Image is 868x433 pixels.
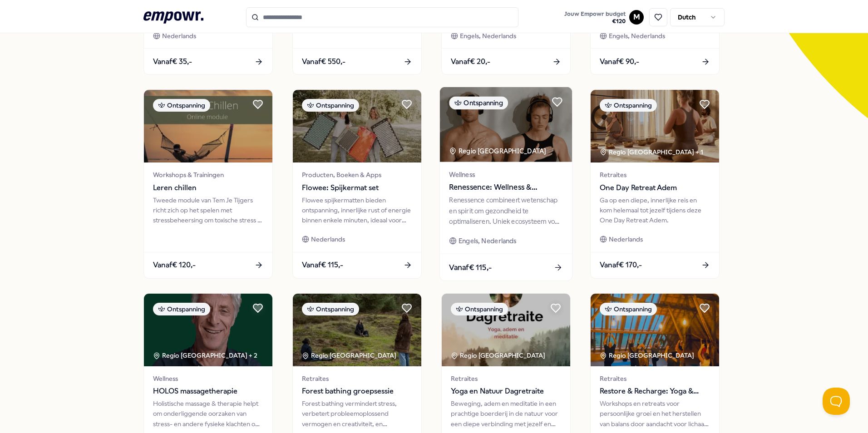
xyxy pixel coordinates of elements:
span: Nederlands [311,234,345,244]
span: Vanaf € 35,- [153,56,192,68]
span: Restore & Recharge: Yoga & Meditatie [600,385,710,397]
a: package imageOntspanningRegio [GEOGRAPHIC_DATA] WellnessRenessence: Wellness & MindfulnessRenesse... [439,87,573,281]
span: Nederlands [162,31,196,41]
img: package image [144,294,272,366]
div: Ontspanning [153,303,210,315]
span: Nederlands [609,234,643,244]
span: Forest bathing groepsessie [302,385,412,397]
span: Wellness [449,169,562,180]
div: Ontspanning [153,99,210,112]
span: Vanaf € 115,- [302,259,343,271]
div: Regio [GEOGRAPHIC_DATA] [302,350,398,360]
div: Ontspanning [451,303,508,315]
div: Ontspanning [600,303,657,315]
iframe: Help Scout Beacon - Open [823,388,850,415]
span: Yoga en Natuur Dagretraite [451,385,561,397]
div: Beweging, adem en meditatie in een prachtige boerderij in de natuur voor een diepe verbinding met... [451,399,561,429]
span: € 120 [564,18,626,25]
img: package image [442,294,570,366]
span: Vanaf € 120,- [153,259,196,271]
span: One Day Retreat Adem [600,182,710,194]
span: Retraites [451,374,561,384]
div: Flowee spijkermatten bieden ontspanning, innerlijke rust of energie binnen enkele minuten, ideaal... [302,195,412,226]
span: Vanaf € 550,- [302,56,345,68]
span: Retraites [600,374,710,384]
div: Ontspanning [302,303,359,315]
div: Regio [GEOGRAPHIC_DATA] + 1 [600,147,703,157]
div: Regio [GEOGRAPHIC_DATA] [449,146,547,157]
button: Jouw Empowr budget€120 [562,9,627,27]
span: Engels, Nederlands [460,31,516,41]
a: package imageOntspanningRegio [GEOGRAPHIC_DATA] + 1RetraitesOne Day Retreat AdemGa op een diepe, ... [590,89,720,278]
span: Retraites [302,374,412,384]
span: HOLOS massagetherapie [153,385,263,397]
div: Ontspanning [302,99,359,112]
img: package image [293,90,421,162]
div: Ga op een diepe, innerlijke reis en kom helemaal tot jezelf tijdens deze One Day Retreat Adem. [600,195,710,226]
span: Flowee: Spijkermat set [302,182,412,194]
span: Producten, Boeken & Apps [302,170,412,180]
a: Jouw Empowr budget€120 [561,8,629,27]
span: Engels, Nederlands [459,236,517,246]
div: Regio [GEOGRAPHIC_DATA] [600,350,695,360]
span: Engels, Nederlands [609,31,665,41]
img: package image [591,90,719,162]
span: Jouw Empowr budget [564,10,626,18]
input: Search for products, categories or subcategories [246,7,518,27]
div: Forest bathing vermindert stress, verbetert probleemoplossend vermogen en creativiteit, en bevord... [302,399,412,429]
a: package imageOntspanningProducten, Boeken & AppsFlowee: Spijkermat setFlowee spijkermatten bieden... [292,89,422,278]
span: Leren chillen [153,182,263,194]
img: package image [293,294,421,366]
span: Wellness [153,374,263,384]
span: Vanaf € 90,- [600,56,639,68]
div: Regio [GEOGRAPHIC_DATA] + 2 [153,350,257,360]
a: package imageOntspanningWorkshops & TrainingenLeren chillenTweede module van Tem Je Tijgers richt... [143,89,273,278]
img: package image [440,87,572,162]
img: package image [591,294,719,366]
div: Holistische massage & therapie helpt om onderliggende oorzaken van stress- en andere fysieke klac... [153,399,263,429]
div: Ontspanning [600,99,657,112]
span: Vanaf € 115,- [449,261,492,273]
span: Retraites [600,170,710,180]
div: Ontspanning [449,97,508,110]
div: Renessence combineert wetenschap en spirit om gezondheid te optimaliseren. Uniek ecosysteem voor ... [449,195,562,226]
span: Vanaf € 170,- [600,259,642,271]
div: Regio [GEOGRAPHIC_DATA] [451,350,547,360]
span: Workshops & Trainingen [153,170,263,180]
div: Tweede module van Tem Je Tijgers richt zich op het spelen met stressbeheersing om toxische stress... [153,195,263,226]
button: M [629,10,644,25]
div: Workshops en retreats voor persoonlijke groei en het herstellen van balans door aandacht voor lic... [600,399,710,429]
img: package image [144,90,272,162]
span: Vanaf € 20,- [451,56,490,68]
span: Renessence: Wellness & Mindfulness [449,182,562,193]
